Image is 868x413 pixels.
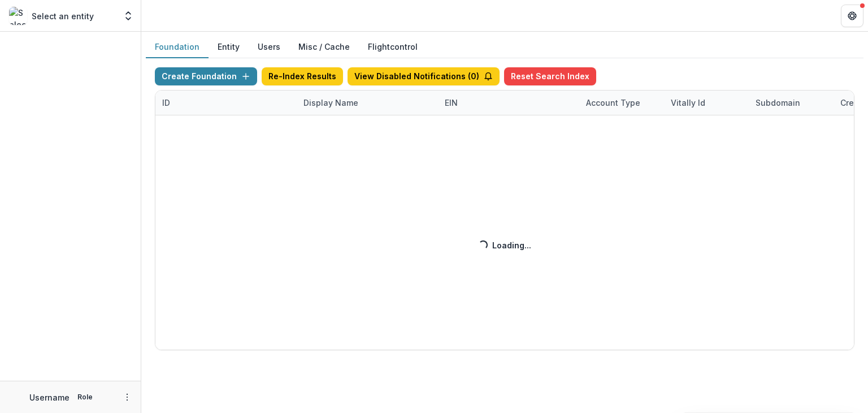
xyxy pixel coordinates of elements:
button: Misc / Cache [289,36,359,58]
p: Select an entity [32,10,94,22]
a: Flightcontrol [368,41,418,53]
button: Entity [209,36,249,58]
img: Select an entity [9,7,27,25]
p: Username [29,392,70,403]
button: More [120,390,134,404]
button: Foundation [146,36,209,58]
p: Role [74,392,96,402]
button: Open entity switcher [120,5,136,27]
button: Get Help [841,5,863,27]
button: Users [249,36,289,58]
